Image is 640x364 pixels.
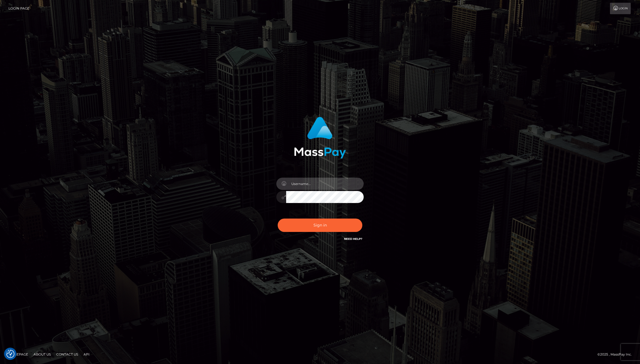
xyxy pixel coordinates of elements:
a: Contact Us [54,350,80,359]
a: Login Page [8,3,29,14]
img: MassPay Login [294,117,346,159]
input: Username... [286,178,364,190]
button: Consent Preferences [6,350,14,358]
a: Login [610,3,631,14]
a: Need Help? [344,237,362,241]
a: About Us [31,350,53,359]
img: Revisit consent button [6,350,14,358]
a: Homepage [6,350,30,359]
a: API [81,350,92,359]
div: © 2025 , MassPay Inc. [597,351,636,357]
button: Sign in [278,219,362,232]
